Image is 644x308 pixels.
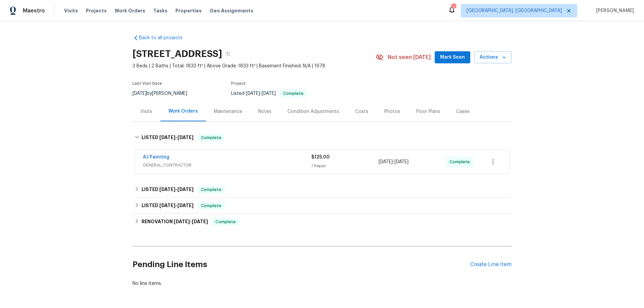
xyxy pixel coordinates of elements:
[379,160,393,164] span: [DATE]
[159,135,175,140] span: [DATE]
[416,108,440,115] div: Floor Plans
[132,127,512,148] div: LISTED [DATE]-[DATE]Complete
[132,182,512,198] div: LISTED [DATE]-[DATE]Complete
[142,186,194,194] h6: LISTED
[480,53,506,62] span: Actions
[198,134,224,141] span: Complete
[132,249,470,280] h2: Pending Line Items
[132,280,512,287] div: No line items.
[159,203,194,208] span: -
[23,7,45,14] span: Maestro
[210,7,253,14] span: Geo Assignments
[246,91,260,96] span: [DATE]
[177,135,194,140] span: [DATE]
[355,108,368,115] div: Costs
[64,7,78,14] span: Visits
[470,261,512,268] div: Create Line Item
[456,108,470,115] div: Cases
[132,51,222,57] h2: [STREET_ADDRESS]
[174,219,190,224] span: [DATE]
[311,155,330,160] span: $125.00
[214,108,242,115] div: Maintenance
[246,91,276,96] span: -
[132,35,197,41] a: Back to all projects
[115,7,145,14] span: Work Orders
[192,219,208,224] span: [DATE]
[143,155,169,160] a: AJ Painting
[222,48,234,60] button: Copy Address
[177,187,194,192] span: [DATE]
[132,63,376,69] span: 3 Beds | 2 Baths | Total: 1833 ft² | Above Grade: 1833 ft² | Basement Finished: N/A | 1978
[287,108,339,115] div: Condition Adjustments
[132,198,512,214] div: LISTED [DATE]-[DATE]Complete
[440,53,465,62] span: Mark Seen
[142,218,208,226] h6: RENOVATION
[159,135,194,140] span: -
[231,81,246,85] span: Project
[132,89,195,98] div: by [PERSON_NAME]
[467,7,562,14] span: [GEOGRAPHIC_DATA], [GEOGRAPHIC_DATA]
[143,162,311,169] span: GENERAL_CONTRACTOR
[474,51,512,64] button: Actions
[159,187,194,192] span: -
[379,159,409,165] span: -
[435,51,470,64] button: Mark Seen
[593,7,634,14] span: [PERSON_NAME]
[159,187,175,192] span: [DATE]
[258,108,271,115] div: Notes
[175,7,202,14] span: Properties
[142,134,194,142] h6: LISTED
[311,163,379,169] div: 1 Repair
[384,108,400,115] div: Photos
[132,214,512,230] div: RENOVATION [DATE]-[DATE]Complete
[141,108,152,115] div: Visits
[388,54,431,61] span: Not seen [DATE]
[198,186,224,193] span: Complete
[394,160,409,164] span: [DATE]
[153,8,167,13] span: Tasks
[451,4,456,11] div: 1
[198,202,224,209] span: Complete
[159,203,175,208] span: [DATE]
[142,202,194,210] h6: LISTED
[132,91,147,96] span: [DATE]
[177,203,194,208] span: [DATE]
[262,91,276,96] span: [DATE]
[213,219,238,225] span: Complete
[168,108,198,115] div: Work Orders
[231,91,307,96] span: Listed
[132,81,162,85] span: Last Visit Date
[86,7,107,14] span: Projects
[280,91,306,96] span: Complete
[449,159,473,165] span: Complete
[174,219,208,224] span: -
